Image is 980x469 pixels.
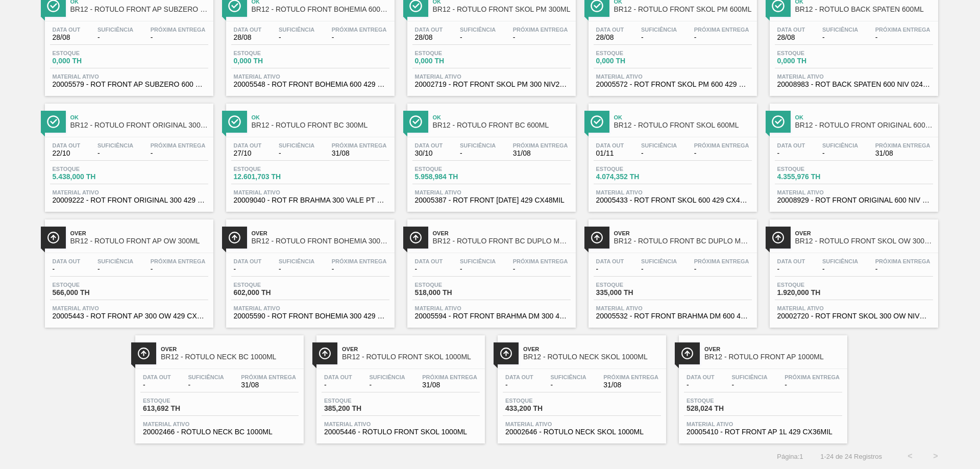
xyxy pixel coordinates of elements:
span: 31/08 [241,381,296,389]
span: Suficiência [460,258,496,264]
span: - [777,265,805,273]
span: Over [795,230,933,236]
span: - [279,150,314,157]
span: 20005410 - ROT FRONT AP 1L 429 CX36MIL [687,428,840,436]
span: BR12 - RÓTULO FRONT AP 1000ML [704,353,842,361]
span: - [687,381,715,389]
span: Material ativo [777,305,930,311]
span: Suficiência [369,374,405,380]
span: 566,000 TH [53,289,124,297]
span: Data out [234,142,262,149]
span: - [641,150,677,157]
span: 0,000 TH [777,57,849,65]
span: 5.958,984 TH [415,173,486,181]
span: Suficiência [279,142,314,149]
span: Suficiência [641,27,677,33]
span: BR12 - RÓTULO FRONT SKOL 600ML [614,121,752,129]
span: Suficiência [641,258,677,264]
img: Ícone [47,231,60,244]
span: - [460,34,496,41]
span: 20002466 - RÓTULO NECK BC 1000ML [143,428,296,436]
span: Data out [53,142,81,149]
span: Próxima Entrega [875,142,930,149]
span: - [822,265,858,273]
span: Material ativo [53,73,206,80]
a: ÍconeOverBR12 - RÓTULO FRONT AP OW 300MLData out-Suficiência-Próxima Entrega-Estoque566,000 THMat... [37,212,218,328]
span: Suficiência [460,142,496,149]
span: 20005594 - ROT FRONT BRAHMA DM 300 429 CX96MIL [415,312,568,320]
span: - [641,265,677,273]
span: BR12 - RÓTULO FRONT BC 600ML [433,121,571,129]
span: Suficiência [822,258,858,264]
span: 28/08 [415,34,443,41]
span: Material ativo [415,73,568,80]
a: ÍconeOkBR12 - RÓTULO FRONT SKOL 600MLData out01/11Suficiência-Próxima Entrega-Estoque4.074,352 TH... [581,96,762,212]
span: Próxima Entrega [422,374,477,380]
span: Próxima Entrega [694,27,749,33]
span: BR12 - RÓTULO FRONT BC DUPLO MALTE 300ML [433,237,571,245]
span: - [143,381,171,389]
span: Próxima Entrega [785,374,840,380]
span: - [694,265,749,273]
span: Próxima Entrega [875,258,930,264]
span: Material ativo [234,73,387,80]
span: Material ativo [777,189,930,195]
img: Ícone [591,115,603,128]
span: 28/08 [777,34,805,41]
span: 0,000 TH [596,57,668,65]
span: 602,000 TH [234,289,305,297]
span: BR12 - RÓTULO FRONT SKOL PM 300ML [433,6,571,13]
span: - [332,34,387,41]
span: Próxima Entrega [151,27,206,33]
span: Próxima Entrega [513,27,568,33]
span: - [332,265,387,273]
span: - [188,381,224,389]
a: ÍconeOverBR12 - RÓTULO NECK BC 1000MLData out-Suficiência-Próxima Entrega31/08Estoque613,692 THMa... [128,328,309,443]
span: Over [523,346,661,352]
span: 28/08 [234,34,262,41]
span: Ok [614,114,752,120]
span: Material ativo [596,73,749,80]
span: 20005590 - ROT FRONT BOHEMIA 300 429 CX96MIL [234,312,387,320]
span: Estoque [777,166,849,172]
span: Estoque [53,282,124,288]
span: Data out [324,374,352,380]
span: 0,000 TH [415,57,486,65]
span: Próxima Entrega [332,142,387,149]
span: Material ativo [415,305,568,311]
span: Estoque [777,282,849,288]
span: - [875,265,930,273]
span: Data out [596,27,624,33]
span: Estoque [777,50,849,56]
span: Próxima Entrega [241,374,296,380]
span: Data out [415,27,443,33]
span: 20005572 - ROT FRONT SKOL PM 600 429 CX48MIL [596,81,749,88]
span: 20005433 - ROT FRONT SKOL 600 429 CX48MIL [596,196,749,204]
span: 01/11 [596,150,624,157]
span: - [777,150,805,157]
span: Over [704,346,842,352]
a: ÍconeOverBR12 - RÓTULO FRONT SKOL OW 300MLData out-Suficiência-Próxima Entrega-Estoque1.920,000 T... [762,212,943,328]
span: 20005548 - ROT FRONT BOHEMIA 600 429 CX27MIL [234,81,387,88]
span: 0,000 TH [234,57,305,65]
span: Página : 1 [777,453,803,460]
span: BR12 - RÓTULO FRONT SKOL OW 300ML [795,237,933,245]
a: ÍconeOkBR12 - RÓTULO FRONT BC 300MLData out27/10Suficiência-Próxima Entrega31/08Estoque12.601,703... [218,96,400,212]
a: ÍconeOverBR12 - RÓTULO FRONT SKOL 1000MLData out-Suficiência-Próxima Entrega31/08Estoque385,200 T... [309,328,490,443]
span: - [97,34,133,41]
span: - [694,150,749,157]
a: ÍconeOverBR12 - RÓTULO FRONT BC DUPLO MALTE 600MLData out-Suficiência-Próxima Entrega-Estoque335,... [581,212,762,328]
span: Estoque [505,398,577,404]
span: 528,024 TH [687,405,758,412]
span: Over [342,346,480,352]
span: Suficiência [822,27,858,33]
span: Suficiência [641,142,677,149]
a: ÍconeOkBR12 - RÓTULO FRONT ORIGINAL 300MLData out22/10Suficiência-Próxima Entrega-Estoque5.438,00... [37,96,218,212]
a: ÍconeOverBR12 - RÓTULO NECK SKOL 1000MLData out-Suficiência-Próxima Entrega31/08Estoque433,200 TH... [490,328,671,443]
span: Data out [415,142,443,149]
a: ÍconeOverBR12 - RÓTULO FRONT BOHEMIA 300MLData out-Suficiência-Próxima Entrega-Estoque602,000 THM... [218,212,400,328]
button: > [923,443,948,469]
span: Material ativo [415,189,568,195]
span: Suficiência [188,374,224,380]
span: - [97,150,133,157]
